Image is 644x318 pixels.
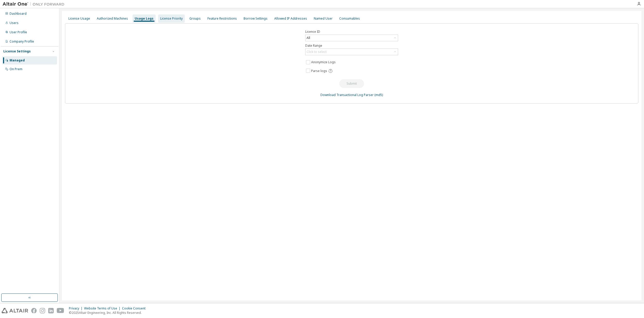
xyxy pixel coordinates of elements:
div: License Priority [160,17,183,21]
div: All [306,35,311,41]
div: Users [10,21,19,25]
div: Website Terms of Use [84,306,122,311]
div: Managed [10,58,25,62]
div: Groups [189,17,201,21]
a: (md5) [374,93,383,97]
div: Usage Logs [135,17,154,21]
div: On Prem [10,67,22,71]
div: Cookie Consent [122,306,149,311]
div: Allowed IP Addresses [274,17,307,21]
span: Parse logs [311,69,327,73]
a: Download Transactional Log Parser [320,93,374,97]
button: Submit [339,79,364,88]
div: Click to select [305,49,398,55]
div: Feature Restrictions [207,17,237,21]
div: Privacy [69,306,84,311]
div: Borrow Settings [244,17,268,21]
div: Named User [314,17,333,21]
div: Company Profile [10,39,34,44]
img: instagram.svg [40,308,45,313]
div: License Settings [3,49,31,53]
img: facebook.svg [31,308,37,313]
div: Authorized Machines [97,17,128,21]
div: Dashboard [10,12,27,16]
img: linkedin.svg [48,308,54,313]
img: altair_logo.svg [2,308,28,313]
div: Consumables [339,17,360,21]
label: Licence ID [305,30,398,34]
img: youtube.svg [57,308,64,313]
img: Altair One [3,2,67,7]
label: Anonymize Logs [311,59,337,65]
div: User Profile [10,30,27,34]
div: Click to select [307,50,327,54]
div: License Usage [68,17,90,21]
div: All [305,35,398,41]
p: © 2025 Altair Engineering, Inc. All Rights Reserved. [69,311,149,315]
label: Date Range [305,44,398,48]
